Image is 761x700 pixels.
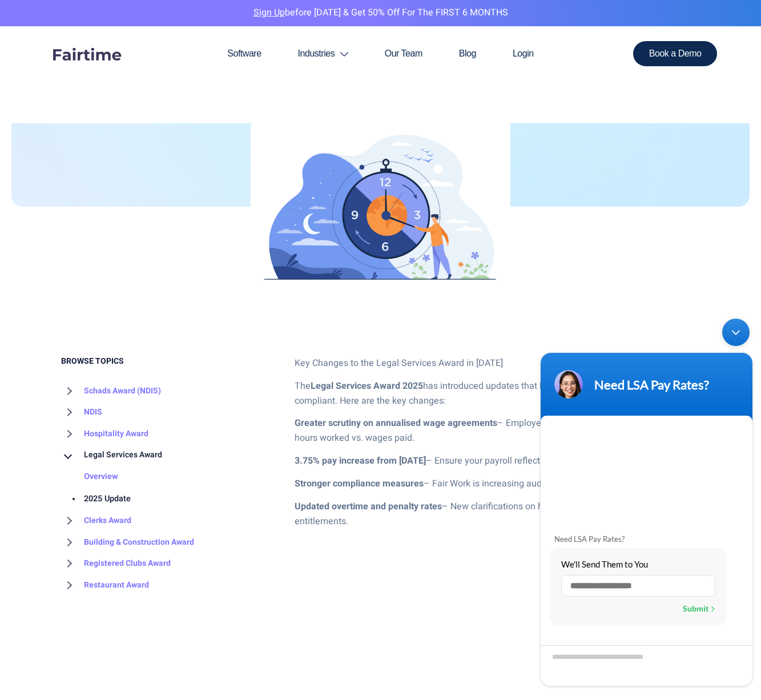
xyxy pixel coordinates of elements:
[295,500,442,513] strong: Updated overtime and penalty rates
[295,379,700,408] p: The has introduced updates that law firms need to be aware of to stay compliant. Here are the key...
[251,121,510,294] img: choosing the right timesheet features
[61,423,148,445] a: Hospitality Award
[295,477,700,492] p: – Fair Work is increasing audits and penalties for non-compliance.
[295,416,497,430] strong: Greater scrutiny on annualised wage agreements
[535,313,758,691] iframe: SalesIQ Chatwindow
[295,454,426,468] strong: 3.75% pay increase from [DATE]
[311,379,423,393] strong: Legal Services Award 2025
[441,26,494,81] a: Blog
[209,26,279,81] a: Software
[9,6,752,21] p: before [DATE] & Get 50% Off for the FIRST 6 MONTHS
[367,26,441,81] a: Our Team
[61,466,118,488] a: Overview
[61,380,161,402] a: Schads Award (NDIS)
[280,26,367,81] a: Industries
[61,356,277,596] div: BROWSE TOPICS
[61,488,131,510] a: 2025 Update
[649,49,702,58] span: Book a Demo
[295,416,700,445] p: – Employers must show clear reconciliation of hours worked vs. wages paid.
[61,380,277,596] nav: BROWSE TOPICS
[295,500,700,529] p: – New clarifications on how different staff levels accrue entitlements.
[61,574,149,596] a: Restaurant Award
[494,26,552,81] a: Login
[633,41,718,66] a: Book a Demo
[61,510,131,532] a: Clerks Award
[61,532,194,553] a: Building & Construction Award
[253,6,285,19] a: Sign Up
[61,553,171,574] a: Registered Clubs Award
[61,401,102,423] a: NDIS
[61,444,162,466] a: Legal Services Award
[295,477,424,490] strong: Stronger compliance measures
[295,356,700,371] p: Key Changes to the Legal Services Award in [DATE]
[295,454,700,469] p: – Ensure your payroll reflects these updated rates.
